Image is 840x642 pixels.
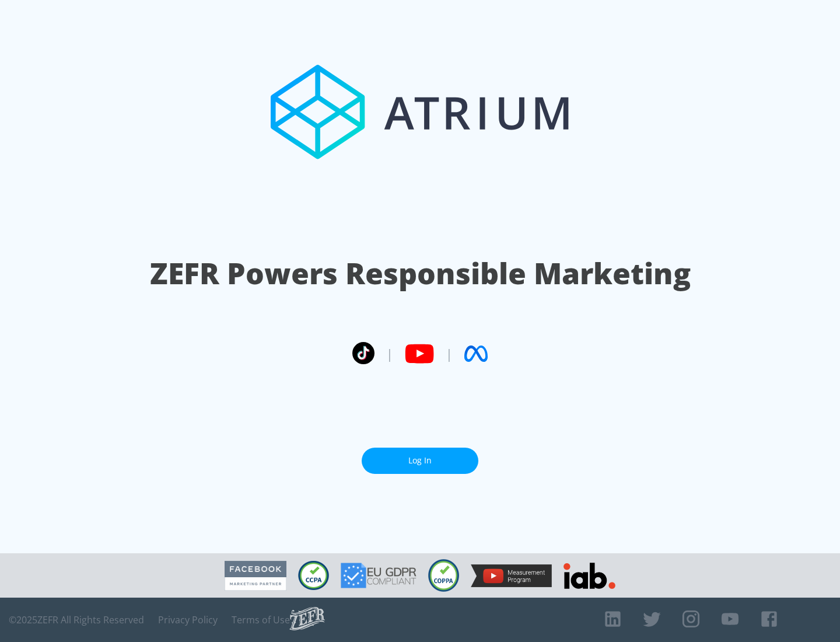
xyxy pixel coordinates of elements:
img: GDPR Compliant [341,563,416,588]
a: Privacy Policy [158,614,218,626]
img: Facebook Marketing Partner [225,561,286,591]
img: COPPA Compliant [428,559,459,592]
a: Log In [362,448,478,474]
span: | [386,345,393,362]
img: YouTube Measurement Program [471,564,552,587]
img: IAB [563,563,615,589]
img: CCPA Compliant [298,561,329,590]
a: Terms of Use [232,614,290,626]
span: | [446,345,453,362]
span: © 2025 ZEFR All Rights Reserved [9,614,144,626]
h1: ZEFR Powers Responsible Marketing [150,253,691,294]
